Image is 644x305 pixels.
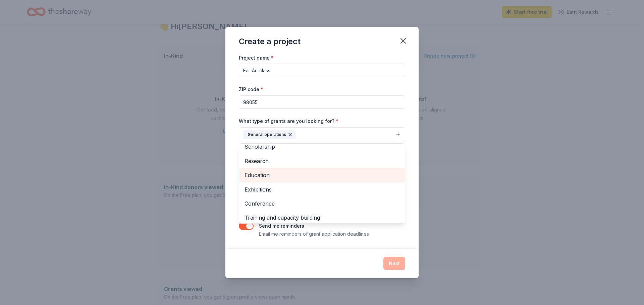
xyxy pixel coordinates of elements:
[245,142,399,151] span: Scholarship
[245,213,399,222] span: Training and capacity building
[245,157,399,165] span: Research
[239,143,405,224] div: General operations
[239,127,405,142] button: General operations
[245,199,399,208] span: Conference
[245,171,399,179] span: Education
[245,185,399,194] span: Exhibitions
[243,130,296,139] div: General operations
